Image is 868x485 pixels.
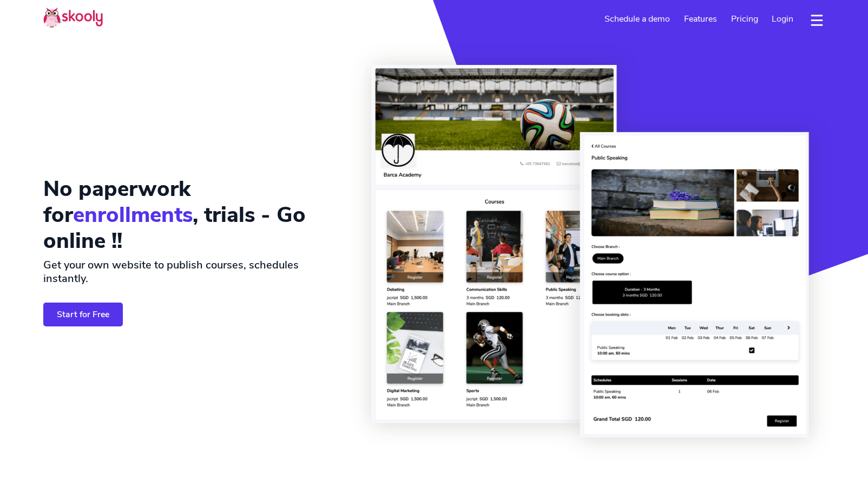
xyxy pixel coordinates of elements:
span: Login [772,13,793,25]
a: Login [765,10,800,28]
a: Features [677,10,724,28]
span: Pricing [731,13,758,25]
a: Start for Free [43,303,123,326]
img: Class Scheduling, Booking System & Software - <span class='notranslate'>Skooly | Try for Free [356,65,825,437]
span: enrollments [73,200,193,230]
h2: Get your own website to publish courses, schedules instantly. [43,258,339,285]
a: Pricing [724,10,765,28]
button: dropdown menu [809,8,825,32]
img: Skooly [43,7,103,28]
a: Schedule a demo [598,10,678,28]
h1: No paperwork for , trials - Go online !! [43,176,339,254]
